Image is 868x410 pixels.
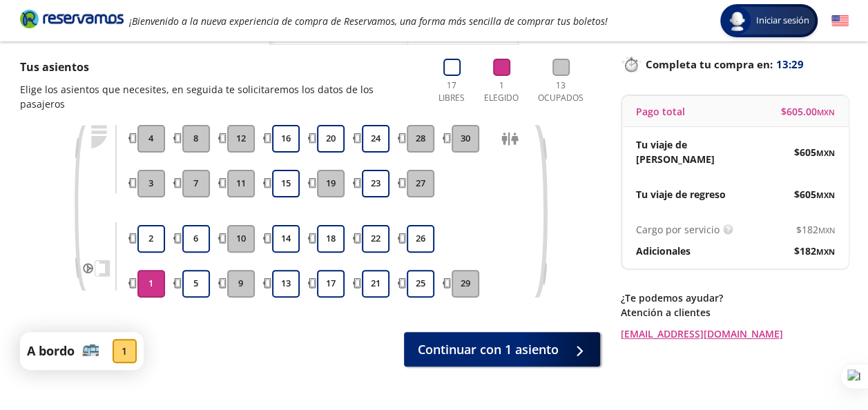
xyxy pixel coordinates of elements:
[621,55,849,74] p: Completa tu compra en :
[636,222,720,237] p: Cargo por servicio
[831,12,849,30] button: English
[776,57,804,72] span: 13:29
[317,125,345,153] button: 20
[20,8,124,29] i: Brand Logo
[317,170,345,197] button: 19
[137,270,165,297] button: 1
[137,170,165,197] button: 3
[113,339,137,363] div: 1
[182,270,210,297] button: 5
[817,107,835,117] small: MXN
[407,270,434,297] button: 25
[362,125,389,153] button: 24
[407,125,434,153] button: 28
[272,170,300,197] button: 15
[794,187,835,202] span: $ 605
[816,246,835,257] small: MXN
[636,187,726,202] p: Tu viaje de regreso
[362,270,389,297] button: 21
[272,225,300,253] button: 14
[182,225,210,253] button: 6
[27,342,75,360] p: A bordo
[636,137,735,166] p: Tu viaje de [PERSON_NAME]
[816,190,835,200] small: MXN
[227,225,255,253] button: 10
[317,225,345,253] button: 18
[532,79,590,104] p: 13 Ocupados
[796,222,835,237] span: $ 182
[751,14,815,28] span: Iniciar sesión
[636,244,691,258] p: Adicionales
[407,225,434,253] button: 26
[20,8,124,33] a: Brand Logo
[636,104,685,119] p: Pago total
[362,225,389,253] button: 22
[182,125,210,153] button: 8
[418,340,559,359] span: Continuar con 1 asiento
[362,170,389,197] button: 23
[137,225,165,253] button: 2
[781,104,835,119] span: $ 605.00
[794,145,835,159] span: $ 605
[227,125,255,153] button: 12
[433,79,471,104] p: 17 Libres
[182,170,210,197] button: 7
[272,270,300,297] button: 13
[407,170,434,197] button: 27
[816,148,835,158] small: MXN
[481,79,522,104] p: 1 Elegido
[621,305,849,320] p: Atención a clientes
[272,125,300,153] button: 16
[137,125,165,153] button: 4
[20,59,419,75] p: Tus asientos
[317,270,345,297] button: 17
[621,291,849,305] p: ¿Te podemos ayudar?
[129,14,608,28] em: ¡Bienvenido a la nueva experiencia de compra de Reservamos, una forma más sencilla de comprar tus...
[452,125,479,153] button: 30
[621,326,849,341] a: [EMAIL_ADDRESS][DOMAIN_NAME]
[452,270,479,297] button: 29
[20,82,419,111] p: Elige los asientos que necesites, en seguida te solicitaremos los datos de los pasajeros
[818,225,835,235] small: MXN
[227,170,255,197] button: 11
[227,270,255,297] button: 9
[794,244,835,258] span: $ 182
[404,332,600,367] button: Continuar con 1 asiento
